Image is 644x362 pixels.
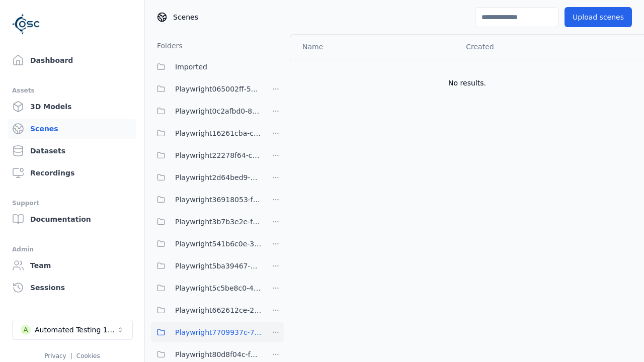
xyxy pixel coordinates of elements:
button: Playwright0c2afbd0-8654-4abc-8acc-33051ae8061c [151,101,262,121]
a: Documentation [8,209,136,229]
span: Playwright541b6c0e-30df-4341-9939-d5bea7e43349 [175,238,262,250]
button: Select a workspace [12,320,133,340]
div: Admin [12,243,132,255]
button: Playwright22278f64-c6e6-4393-b65f-078aa5b8f3bc [151,145,262,165]
div: A [21,325,31,335]
button: Playwright3b7b3e2e-f506-4d22-b7f0-8019c5df573c [151,212,262,232]
div: Assets [12,84,132,97]
span: Playwright065002ff-54e1-4225-bb74-209e7a6f7fb9 [175,83,262,95]
a: Privacy [44,352,66,359]
button: Playwright7709937c-7a45-4dac-9680-4f1c71fe6b87 [151,322,262,342]
h3: Folders [151,41,183,51]
button: Playwright5c5be8c0-4c33-418b-8144-db7ee3168a87 [151,278,262,298]
div: Automated Testing 1 - Playwright [35,325,116,335]
span: Playwright22278f64-c6e6-4393-b65f-078aa5b8f3bc [175,149,262,161]
button: Playwright16261cba-c8ed-4a90-96b6-5b21ebd654d5 [151,123,262,143]
a: Dashboard [8,50,136,70]
span: Playwright3b7b3e2e-f506-4d22-b7f0-8019c5df573c [175,216,262,228]
a: Scenes [8,119,136,139]
a: Recordings [8,163,136,183]
span: Playwright5ba39467-6e06-4b64-a8e7-7dc97fad1888 [175,260,262,272]
th: Name [290,35,458,59]
button: Imported [151,57,284,77]
span: Playwright2d64bed9-7a44-4127-b91f-bc8596c366cd [175,171,262,184]
button: Playwright662612ce-272d-45ac-9891-4efcd5e1e258 [151,300,262,320]
button: Playwright36918053-f85d-460f-a09b-cf1376549504 [151,190,262,210]
a: Datasets [8,141,136,161]
span: Playwright662612ce-272d-45ac-9891-4efcd5e1e258 [175,304,262,316]
span: Playwright36918053-f85d-460f-a09b-cf1376549504 [175,194,262,206]
span: Playwright7709937c-7a45-4dac-9680-4f1c71fe6b87 [175,326,262,338]
button: Playwright2d64bed9-7a44-4127-b91f-bc8596c366cd [151,167,262,188]
td: No results. [290,59,644,107]
a: 3D Models [8,97,136,117]
button: Playwright5ba39467-6e06-4b64-a8e7-7dc97fad1888 [151,256,262,276]
button: Playwright065002ff-54e1-4225-bb74-209e7a6f7fb9 [151,79,262,99]
img: Logo [12,10,40,38]
span: Playwright5c5be8c0-4c33-418b-8144-db7ee3168a87 [175,282,262,294]
span: | [70,352,72,359]
span: Playwright0c2afbd0-8654-4abc-8acc-33051ae8061c [175,105,262,117]
a: Team [8,255,136,276]
button: Playwright541b6c0e-30df-4341-9939-d5bea7e43349 [151,234,262,254]
th: Created [458,35,628,59]
span: Scenes [173,12,198,22]
span: Playwright16261cba-c8ed-4a90-96b6-5b21ebd654d5 [175,127,262,139]
a: Sessions [8,278,136,298]
span: Playwright80d8f04c-f5e5-40b6-a373-9065d49276cc [175,348,262,360]
a: Cookies [76,352,100,359]
div: Support [12,197,132,209]
span: Imported [175,61,207,73]
button: Upload scenes [565,7,632,27]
